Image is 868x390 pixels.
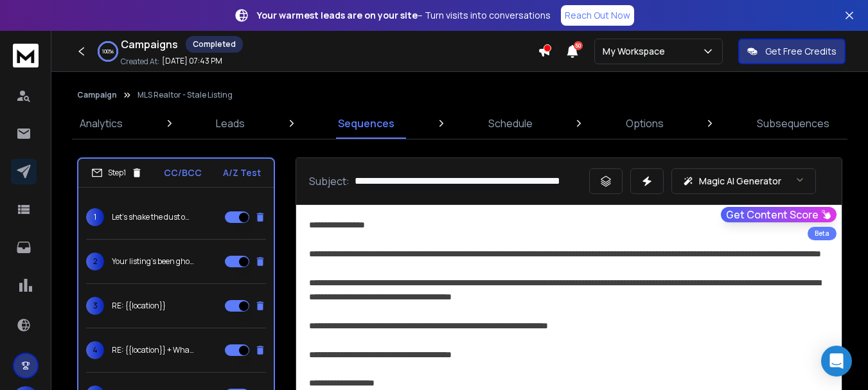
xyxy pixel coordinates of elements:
button: Get Content Score [721,207,837,222]
div: Completed [186,36,243,53]
p: Let’s shake the dust off your listing at {{location}} [112,212,194,222]
p: Schedule [488,116,533,131]
p: Options [626,116,664,131]
a: Schedule [481,108,540,139]
div: Open Intercom Messenger [821,346,852,377]
p: Subject: [309,173,350,189]
a: Options [618,108,671,139]
a: Reach Out Now [561,5,634,26]
p: Sequences [338,116,394,131]
a: Analytics [72,108,130,139]
p: Your listing’s been ghosted… let’s fix that 👻 [112,256,194,267]
p: CC/BCC [164,166,202,179]
p: Magic AI Generator [699,175,781,188]
p: RE: {{location}} + What if we could get fresh offers [DATE]? [112,345,194,355]
p: Get Free Credits [765,45,837,58]
p: [DATE] 07:43 PM [162,56,222,66]
button: Magic AI Generator [671,168,816,194]
span: 50 [574,41,583,50]
button: Get Free Credits [738,39,846,64]
div: Beta [808,227,837,240]
span: 2 [86,253,104,270]
a: Leads [208,108,252,139]
h1: Campaigns [121,37,178,52]
div: Step 1 [91,167,143,179]
p: RE: {{location}} [112,301,166,311]
button: Campaign [77,90,117,100]
p: Created At: [121,57,159,67]
p: Leads [216,116,245,131]
p: MLS Realtor - Stale Listing [137,90,233,100]
strong: Your warmest leads are on your site [257,9,418,21]
a: Subsequences [749,108,837,139]
p: – Turn visits into conversations [257,9,551,22]
p: Subsequences [757,116,829,131]
span: 3 [86,297,104,315]
a: Sequences [330,108,402,139]
p: Reach Out Now [565,9,630,22]
p: Analytics [80,116,123,131]
img: logo [13,44,39,67]
p: A/Z Test [223,166,261,179]
span: 1 [86,208,104,226]
span: 4 [86,341,104,359]
p: My Workspace [603,45,670,58]
p: 100 % [102,48,114,55]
